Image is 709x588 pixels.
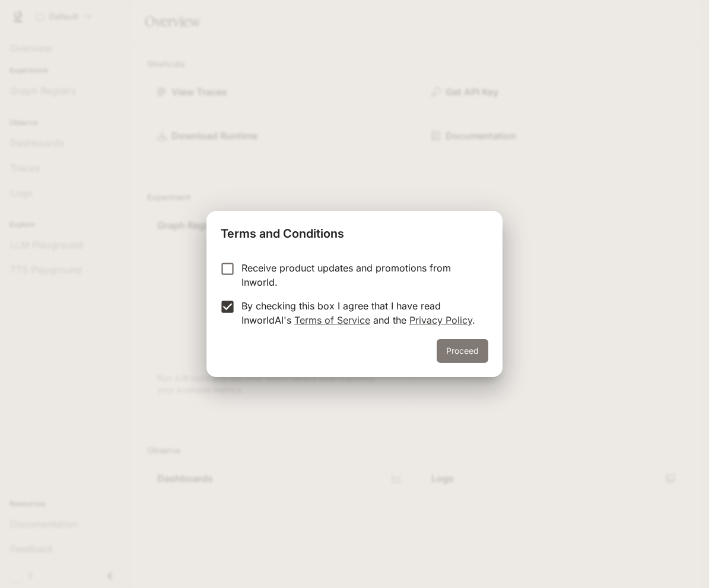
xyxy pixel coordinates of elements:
a: Terms of Service [294,314,370,326]
p: By checking this box I agree that I have read InworldAI's and the . [241,299,479,327]
a: Privacy Policy [409,314,472,326]
h2: Terms and Conditions [206,211,502,251]
button: Proceed [437,339,488,363]
p: Receive product updates and promotions from Inworld. [241,261,479,289]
